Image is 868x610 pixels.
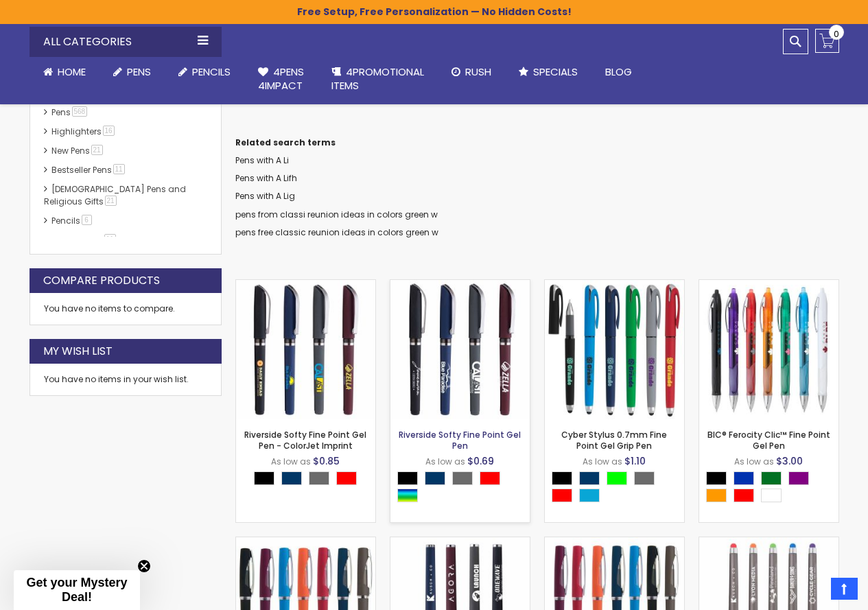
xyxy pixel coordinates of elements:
a: Riverside Softy Fine Point Gel Pen - ColorJet Imprint [244,429,366,451]
div: Red [480,471,500,485]
span: $0.69 [467,454,494,468]
img: Cyber Stylus 0.7mm Fine Point Gel Grip Pen [545,280,684,419]
span: 0 [834,27,839,40]
div: Navy Blue [281,471,302,485]
button: Close teaser [137,559,151,573]
span: As low as [425,456,465,467]
span: $3.00 [776,454,803,468]
div: All Categories [30,27,222,57]
div: Black [397,471,418,485]
div: Black [254,471,274,485]
div: Green [761,471,782,485]
span: Home [58,64,86,79]
div: Orange [706,489,727,502]
a: Rush [438,57,505,87]
span: As low as [583,456,622,467]
a: 4Pens4impact [244,57,318,102]
a: Portofino Softy Gel Pen - ColorJet Imprint [545,537,684,548]
a: Home [30,57,99,87]
div: Black [706,471,727,485]
span: 11 [113,164,125,174]
a: Riverside Softy Fine Point Gel Pen - ColorJet Imprint [236,279,375,291]
span: Get your Mystery Deal! [26,576,127,604]
div: Lime Green [607,471,627,485]
div: Grey [309,471,329,485]
img: Riverside Softy Fine Point Gel Pen - ColorJet Imprint [236,280,375,419]
div: Black [552,471,572,485]
strong: Compare Products [43,273,160,288]
dt: Related search terms [235,137,839,148]
div: Select A Color [552,471,684,506]
a: Portofino Softy Gel Pen [236,537,375,548]
a: Pencils [165,57,244,87]
a: [DEMOGRAPHIC_DATA] Pens and Religious Gifts21 [44,183,186,207]
a: Bestseller Pens11 [48,164,130,176]
a: Pens [99,57,165,87]
a: Pens with A Lig [235,190,295,202]
div: You have no items in your wish list. [44,374,207,385]
span: 11 [104,234,116,244]
a: BIC® Ferocity Clic™ Fine Point Gel Pen [699,279,838,291]
a: pens free classic reunion ideas in colors green w [235,226,438,238]
a: Islander Softy Gel Pen with Stylus [699,537,838,548]
a: hp-featured11 [48,234,121,246]
a: Riverside Softy Fine Point Gel Pen [399,429,521,451]
div: Blue [734,471,754,485]
a: 4PROMOTIONALITEMS [318,57,438,102]
a: pens from classi reunion ideas in colors green w [235,209,438,220]
a: Blog [591,57,646,87]
a: Highlighters16 [48,126,119,137]
a: Specials [505,57,591,87]
a: Riverside Softy Fine Point Gel Pen [390,279,530,291]
div: Grey [452,471,473,485]
span: 4Pens 4impact [258,64,304,93]
div: You have no items to compare. [30,293,222,325]
div: Select A Color [254,471,364,489]
a: Pens with A Li [235,154,289,166]
a: Pens with A Lifh [235,172,297,184]
iframe: Google Customer Reviews [755,573,868,610]
div: Navy Blue [579,471,600,485]
a: Cyber Stylus 0.7mm Fine Point Gel Grip Pen [545,279,684,291]
div: Assorted [397,489,418,502]
div: Select A Color [397,471,530,506]
span: As low as [734,456,774,467]
div: Turquoise [579,489,600,502]
span: Pens [127,64,151,79]
span: Blog [605,64,632,79]
a: Islander Softy Gel Classic Pen [390,537,530,548]
span: 21 [91,145,103,155]
strong: My Wish List [43,344,113,359]
a: Pencils6 [48,215,97,226]
span: $1.10 [624,454,646,468]
span: Specials [533,64,578,79]
div: Red [734,489,754,502]
span: 6 [82,215,92,225]
span: Rush [465,64,491,79]
span: 568 [72,106,88,117]
span: 21 [105,196,117,206]
div: Select A Color [706,471,838,506]
a: New Pens21 [48,145,108,156]
div: Get your Mystery Deal!Close teaser [14,570,140,610]
div: White [761,489,782,502]
a: Cyber Stylus 0.7mm Fine Point Gel Grip Pen [561,429,667,451]
div: Red [336,471,357,485]
div: Grey [634,471,655,485]
a: 0 [815,29,839,53]
span: Pencils [192,64,231,79]
a: BIC® Ferocity Clic™ Fine Point Gel Pen [707,429,830,451]
img: Riverside Softy Fine Point Gel Pen [390,280,530,419]
a: Pens568 [48,106,93,118]
div: Purple [788,471,809,485]
div: Navy Blue [425,471,445,485]
span: $0.85 [313,454,340,468]
div: Red [552,489,572,502]
span: 16 [103,126,115,136]
img: BIC® Ferocity Clic™ Fine Point Gel Pen [699,285,838,414]
span: 4PROMOTIONAL ITEMS [331,64,424,93]
span: As low as [271,456,311,467]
